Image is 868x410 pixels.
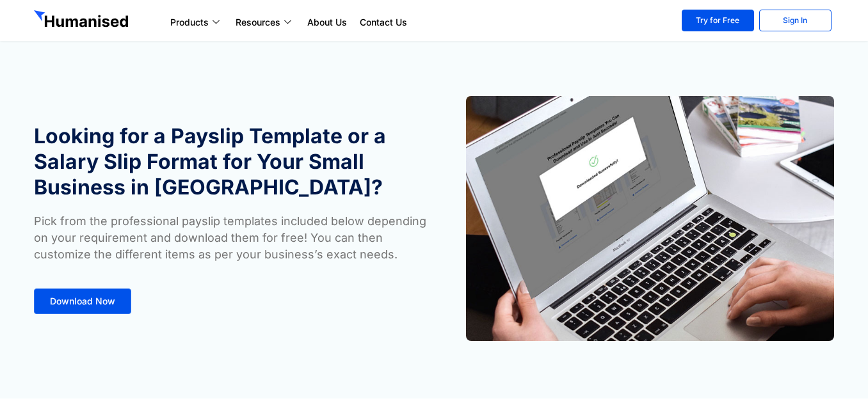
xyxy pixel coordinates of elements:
[50,297,115,306] span: Download Now
[301,15,353,30] a: About Us
[34,213,428,263] p: Pick from the professional payslip templates included below depending on your requirement and dow...
[34,123,428,200] h1: Looking for a Payslip Template or a Salary Slip Format for Your Small Business in [GEOGRAPHIC_DATA]?
[759,10,832,31] a: Sign In
[34,10,131,31] img: GetHumanised Logo
[353,15,414,30] a: Contact Us
[34,288,131,314] a: Download Now
[682,10,754,31] a: Try for Free
[229,15,301,30] a: Resources
[164,15,229,30] a: Products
